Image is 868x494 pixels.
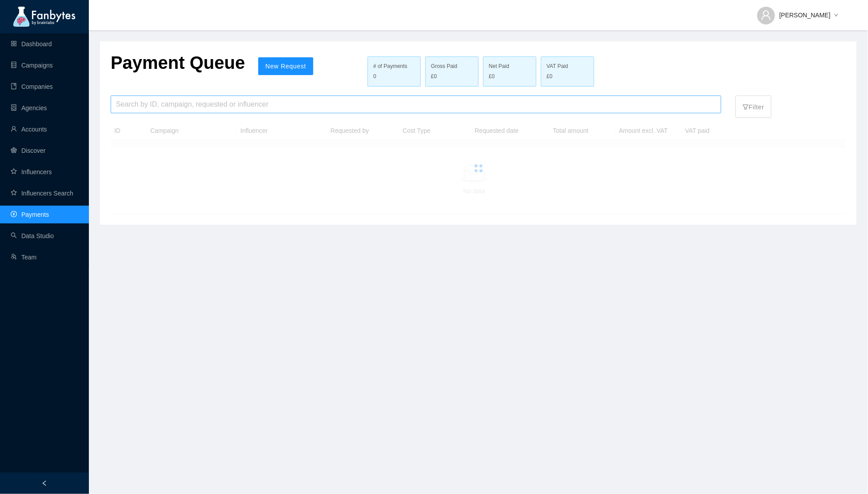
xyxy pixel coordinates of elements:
a: usergroup-addTeam [11,254,36,261]
a: searchData Studio [11,232,54,239]
p: Filter [743,98,764,112]
a: radar-chartDiscover [11,147,45,154]
div: Net Paid [489,62,531,71]
span: £0 [547,72,552,81]
div: Gross Paid [431,62,473,71]
span: New Request [265,63,306,70]
span: left [41,480,48,486]
a: userAccounts [11,126,47,133]
div: # of Payments [373,62,415,71]
span: [PERSON_NAME] [780,10,831,20]
button: filterFilter [736,96,772,118]
a: containerAgencies [11,104,47,112]
span: £0 [431,72,437,81]
div: VAT Paid [547,62,588,71]
span: 0 [373,73,376,80]
span: £0 [489,72,495,81]
a: starInfluencers [11,168,52,175]
button: New Request [258,57,313,75]
a: bookCompanies [11,83,53,90]
a: appstoreDashboard [11,40,52,48]
button: [PERSON_NAME]down [750,4,846,19]
a: starInfluencers Search [11,190,73,197]
a: databaseCampaigns [11,62,53,69]
span: user [761,10,772,20]
span: filter [743,104,749,110]
span: down [834,13,839,18]
a: pay-circlePayments [11,211,49,218]
p: Payment Queue [111,52,245,73]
